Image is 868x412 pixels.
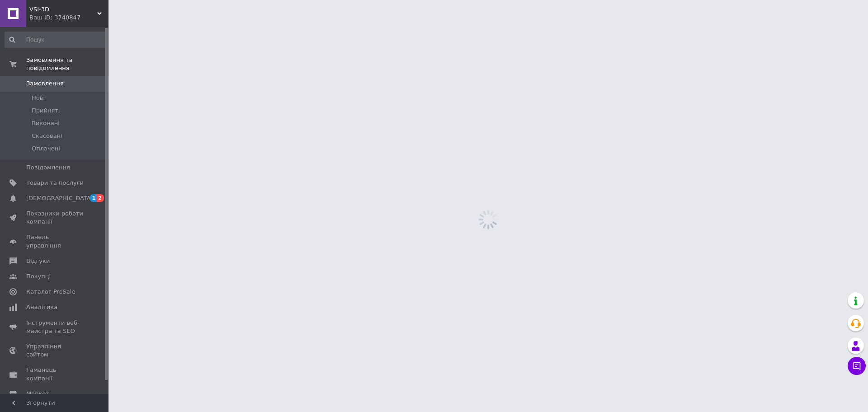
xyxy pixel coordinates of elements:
span: Товари та послуги [26,179,84,187]
span: Прийняті [32,107,60,115]
input: Пошук [5,32,107,48]
span: Виконані [32,119,60,127]
span: VSI-3D [29,5,97,14]
span: Скасовані [32,132,62,140]
span: Управління сайтом [26,342,84,359]
span: 1 [90,194,97,202]
span: Інструменти веб-майстра та SEO [26,319,84,335]
span: Покупці [26,272,51,281]
span: 2 [97,194,104,202]
span: Замовлення та повідомлення [26,56,108,72]
img: spinner_grey-bg-hcd09dd2d8f1a785e3413b09b97f8118e7.gif [476,207,500,232]
span: Показники роботи компанії [26,210,84,226]
div: Ваш ID: 3740847 [29,14,108,22]
span: Каталог ProSale [26,288,75,296]
button: Чат з покупцем [848,357,866,375]
span: Оплачені [32,145,60,153]
span: Замовлення [26,80,64,88]
span: Маркет [26,390,49,398]
span: Повідомлення [26,164,70,172]
span: Панель управління [26,233,84,249]
span: [DEMOGRAPHIC_DATA] [26,194,93,202]
span: Аналітика [26,303,57,311]
span: Гаманець компанії [26,366,84,382]
span: Відгуки [26,257,50,265]
span: Нові [32,94,45,102]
